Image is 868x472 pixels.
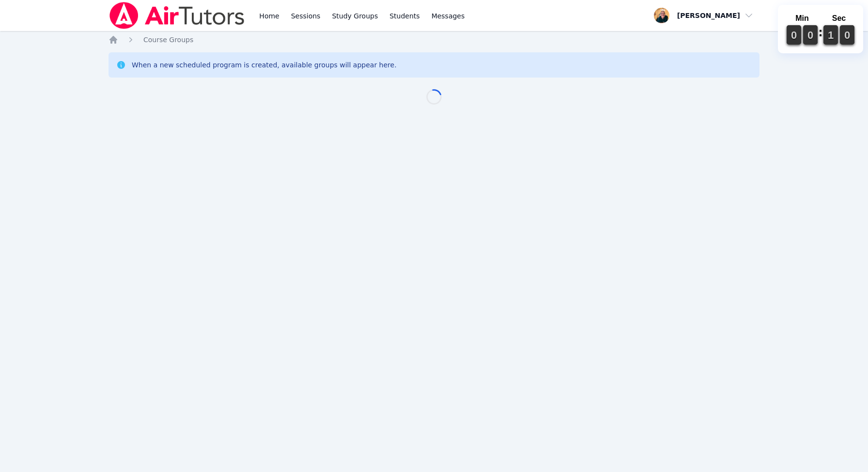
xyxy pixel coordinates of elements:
[132,60,397,70] div: When a new scheduled program is created, available groups will appear here.
[432,11,465,21] span: Messages
[108,35,759,45] nav: Breadcrumb
[143,35,193,45] a: Course Groups
[108,2,246,29] img: Air Tutors
[143,36,193,44] span: Course Groups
